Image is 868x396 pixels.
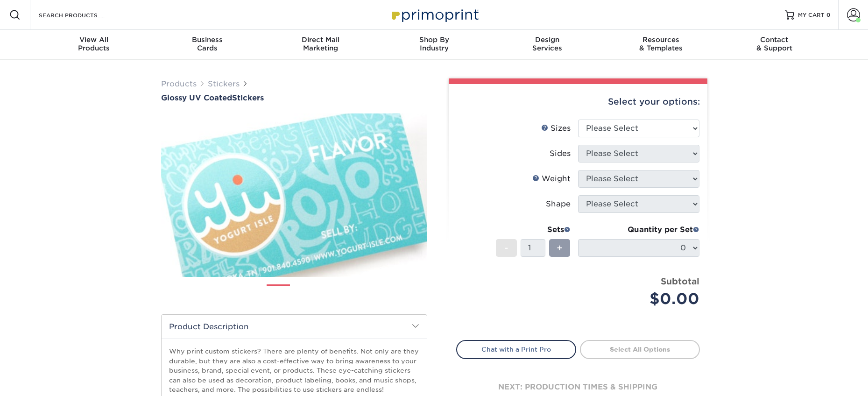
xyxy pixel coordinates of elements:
[456,340,576,359] a: Chat with a Print Pro
[377,35,491,44] span: Shop By
[388,5,481,25] img: Primoprint
[496,224,571,235] div: Sets
[826,12,831,18] span: 0
[264,35,377,44] span: Direct Mail
[264,35,377,52] div: Marketing
[541,123,571,134] div: Sizes
[377,30,491,60] a: Shop ByIndustry
[377,35,491,52] div: Industry
[604,35,718,52] div: & Templates
[161,79,197,88] a: Products
[37,35,151,44] span: View All
[718,30,831,60] a: Contact& Support
[718,35,831,44] span: Contact
[161,93,427,102] h1: Stickers
[532,173,571,184] div: Weight
[550,148,571,159] div: Sides
[162,315,427,339] h2: Product Description
[504,241,508,255] span: -
[491,35,604,44] span: Design
[161,93,232,102] span: Glossy UV Coated
[267,281,290,304] img: Stickers 01
[585,288,699,310] div: $0.00
[456,84,700,120] div: Select your options:
[580,340,700,359] a: Select All Options
[298,281,321,304] img: Stickers 02
[604,35,718,44] span: Resources
[661,276,699,286] strong: Subtotal
[557,241,563,255] span: +
[37,35,151,52] div: Products
[150,35,264,52] div: Cards
[546,198,571,210] div: Shape
[150,35,264,44] span: Business
[208,79,240,88] a: Stickers
[491,30,604,60] a: DesignServices
[798,11,825,19] span: MY CART
[578,224,699,235] div: Quantity per Set
[150,30,264,60] a: BusinessCards
[161,93,427,102] a: Glossy UV CoatedStickers
[604,30,718,60] a: Resources& Templates
[718,35,831,52] div: & Support
[491,35,604,52] div: Services
[264,30,377,60] a: Direct MailMarketing
[38,9,129,21] input: SEARCH PRODUCTS.....
[161,103,427,287] img: Glossy UV Coated 01
[37,30,151,60] a: View AllProducts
